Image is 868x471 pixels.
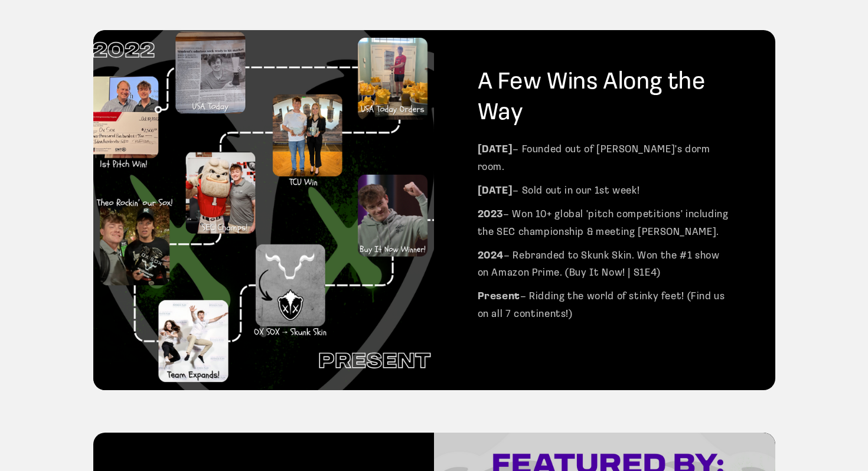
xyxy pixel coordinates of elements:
[478,145,513,155] strong: [DATE]
[478,186,513,196] strong: [DATE]
[478,210,504,220] strong: 2023
[478,251,504,261] strong: 2024
[478,206,732,241] p: – Won 10+ global 'pitch competitions' including the SEC championship & meeting [PERSON_NAME].
[478,141,732,176] p: – Founded out of [PERSON_NAME]'s dorm room.
[478,247,732,282] p: – Rebranded to Skunk Skin. Won the #1 show on Amazon Prime. (Buy It Now! | S1E4)
[478,67,732,129] h2: A Few Wins Along the Way
[478,292,520,302] strong: Present
[478,182,732,200] p: – Sold out in our 1st week!
[478,288,732,323] p: – Ridding the world of stinky feet! (Find us on all 7 continents!)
